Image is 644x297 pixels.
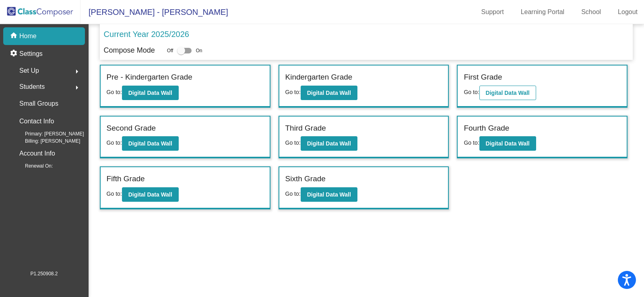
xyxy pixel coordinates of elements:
[479,136,536,151] button: Digital Data Wall
[104,28,189,40] p: Current Year 2025/2026
[475,6,510,18] a: Support
[10,31,19,41] mat-icon: home
[104,45,155,56] p: Compose Mode
[107,173,145,185] label: Fifth Grade
[307,191,351,198] b: Digital Data Wall
[128,90,172,96] b: Digital Data Wall
[107,190,122,197] span: Go to:
[285,89,301,95] span: Go to:
[12,130,84,137] span: Primary: [PERSON_NAME]
[128,191,172,198] b: Digital Data Wall
[301,86,357,100] button: Digital Data Wall
[464,72,502,83] label: First Grade
[307,140,351,147] b: Digital Data Wall
[19,65,39,76] span: Set Up
[301,187,357,202] button: Digital Data Wall
[285,72,353,83] label: Kindergarten Grade
[122,86,179,100] button: Digital Data Wall
[107,139,122,146] span: Go to:
[285,190,301,197] span: Go to:
[122,136,179,151] button: Digital Data Wall
[72,83,82,92] mat-icon: arrow_right
[19,148,55,159] p: Account Info
[307,90,351,96] b: Digital Data Wall
[12,162,53,170] span: Renewal On:
[72,67,82,76] mat-icon: arrow_right
[12,137,80,145] span: Billing: [PERSON_NAME]
[196,47,202,54] span: On
[122,187,179,202] button: Digital Data Wall
[19,31,37,41] p: Home
[107,123,156,134] label: Second Grade
[107,89,122,95] span: Go to:
[167,47,173,54] span: Off
[464,123,509,134] label: Fourth Grade
[19,49,43,59] p: Settings
[464,139,479,146] span: Go to:
[80,6,228,18] span: [PERSON_NAME] - [PERSON_NAME]
[285,123,326,134] label: Third Grade
[19,81,45,92] span: Students
[285,173,326,185] label: Sixth Grade
[486,140,530,147] b: Digital Data Wall
[285,139,301,146] span: Go to:
[479,86,536,100] button: Digital Data Wall
[19,116,54,127] p: Contact Info
[611,6,644,18] a: Logout
[575,6,607,18] a: School
[107,72,192,83] label: Pre - Kindergarten Grade
[486,90,530,96] b: Digital Data Wall
[514,6,571,18] a: Learning Portal
[301,136,357,151] button: Digital Data Wall
[464,89,479,95] span: Go to:
[10,49,19,59] mat-icon: settings
[128,140,172,147] b: Digital Data Wall
[19,98,58,109] p: Small Groups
